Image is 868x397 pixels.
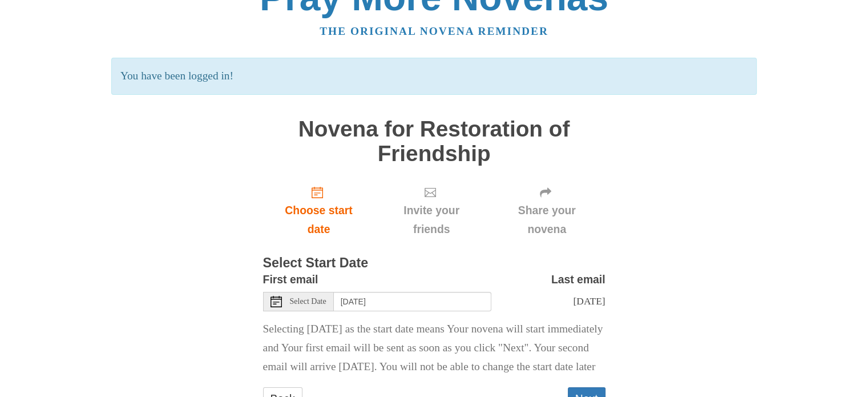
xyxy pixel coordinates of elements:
[263,270,318,289] label: First email
[374,177,488,245] div: Click "Next" to confirm your start date first.
[111,58,757,95] p: You have been logged in!
[263,256,605,271] h3: Select Start Date
[320,25,548,37] a: The original novena reminder
[263,320,605,376] p: Selecting [DATE] as the start date means Your novena will start immediately and Your first email ...
[488,177,605,245] div: Click "Next" to confirm your start date first.
[290,298,326,306] span: Select Date
[274,201,364,239] span: Choose start date
[500,201,594,239] span: Share your novena
[573,295,605,307] span: [DATE]
[386,201,477,239] span: Invite your friends
[263,177,375,245] a: Choose start date
[551,270,605,289] label: Last email
[334,292,491,311] input: Use the arrow keys to pick a date
[263,117,605,166] h1: Novena for Restoration of Friendship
